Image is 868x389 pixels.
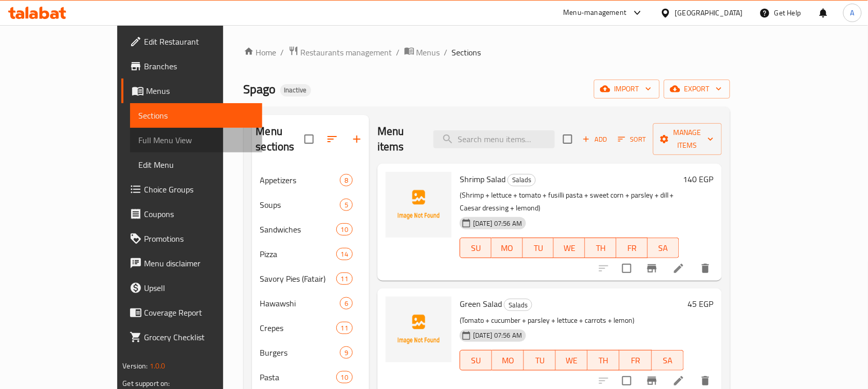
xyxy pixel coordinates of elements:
[320,127,345,151] span: Sort sections
[693,256,718,281] button: delete
[336,322,353,334] div: items
[652,350,684,371] button: SA
[340,297,353,309] div: items
[252,192,370,217] div: Soups5
[281,46,284,59] li: /
[121,300,262,325] a: Coverage Report
[616,131,649,147] button: Sort
[492,350,524,371] button: MO
[260,346,340,359] span: Burgers
[683,172,714,186] h6: 140 EGP
[144,282,254,294] span: Upsell
[121,29,262,54] a: Edit Restaurant
[460,238,492,258] button: SU
[260,248,336,260] div: Pizza
[144,306,254,319] span: Coverage Report
[130,152,262,177] a: Edit Menu
[345,127,369,151] button: Add section
[337,274,352,284] span: 11
[301,46,392,59] span: Restaurants management
[648,238,679,258] button: SA
[337,373,352,382] span: 10
[504,299,532,311] span: Salads
[528,353,552,368] span: TU
[656,353,680,368] span: SA
[673,375,685,387] a: Edit menu item
[469,219,526,228] span: [DATE] 07:56 AM
[130,103,262,128] a: Sections
[150,359,166,373] span: 1.0.0
[288,46,392,59] a: Restaurants management
[138,109,254,122] span: Sections
[252,217,370,242] div: Sandwiches10
[252,340,370,365] div: Burgers9
[675,7,743,18] div: [GEOGRAPHIC_DATA]
[673,262,685,275] a: Edit menu item
[557,128,578,150] span: Select section
[492,238,523,258] button: MO
[585,238,617,258] button: TH
[460,189,679,215] p: (Shrimp + lettuce + tomato + fusilli pasta + sweet corn + parsley + dill + Caesar dressing + lemond)
[340,299,352,308] span: 6
[121,251,262,276] a: Menu disclaimer
[121,177,262,202] a: Choice Groups
[624,353,647,368] span: FR
[130,128,262,152] a: Full Menu View
[460,296,502,312] span: Green Salad
[616,258,638,279] span: Select to update
[146,85,254,97] span: Menus
[554,238,585,258] button: WE
[396,46,400,59] li: /
[244,46,730,59] nav: breadcrumb
[121,202,262,226] a: Coupons
[144,35,254,48] span: Edit Restaurant
[452,46,481,59] span: Sections
[578,131,611,147] span: Add item
[377,124,421,154] h2: Menu items
[653,123,722,155] button: Manage items
[558,241,581,256] span: WE
[337,225,352,235] span: 10
[260,297,340,309] span: Hawawshi
[244,77,276,101] span: Spago
[602,83,652,95] span: import
[280,86,311,94] span: Inactive
[260,371,336,383] div: Pasta
[496,353,520,368] span: MO
[298,128,320,150] span: Select all sections
[469,330,526,340] span: [DATE] 07:56 AM
[260,273,336,285] span: Savory Pies (Fatair)
[386,172,451,238] img: Shrimp Salad
[661,126,714,152] span: Manage items
[560,353,584,368] span: WE
[340,199,353,211] div: items
[260,223,336,236] span: Sandwiches
[340,176,352,185] span: 8
[460,350,492,371] button: SU
[121,54,262,79] a: Branches
[260,174,340,186] span: Appetizers
[592,353,616,368] span: TH
[144,331,254,343] span: Grocery Checklist
[121,226,262,251] a: Promotions
[640,256,664,281] button: Branch-specific-item
[121,325,262,349] a: Grocery Checklist
[594,80,660,99] button: import
[464,353,488,368] span: SU
[652,241,675,256] span: SA
[523,238,554,258] button: TU
[340,200,352,210] span: 5
[417,46,440,59] span: Menus
[618,133,646,145] span: Sort
[688,297,714,311] h6: 45 EGP
[589,241,612,256] span: TH
[260,322,336,334] span: Crepes
[144,60,254,72] span: Branches
[121,79,262,103] a: Menus
[460,171,505,187] span: Shrimp Salad
[508,174,535,186] span: Salads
